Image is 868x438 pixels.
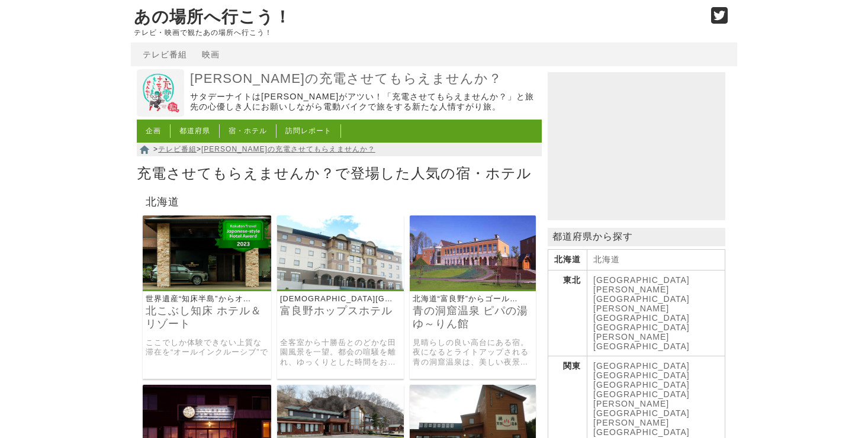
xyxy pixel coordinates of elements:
[413,338,533,368] a: 見晴らしの良い高台にある宿。夜になるとライトアップされる青の洞窟温泉は、美しい夜景とともに幻想的。
[413,304,533,331] a: 青の洞窟温泉 ピパの湯 ゆ～りん館
[277,215,404,289] img: 137400.jpg
[146,304,268,331] a: 北こぶし知床 ホテル＆リゾート
[593,399,690,418] a: [PERSON_NAME][GEOGRAPHIC_DATA]
[137,161,542,185] h1: 充電させてもらえませんか？で登場した人気の宿・ホテル
[202,50,220,59] a: 映画
[548,250,587,270] th: 北海道
[137,69,184,117] img: 出川哲朗の充電させてもらえませんか？
[277,281,404,291] a: 富良野ホップスホテル
[143,50,187,59] a: テレビ番組
[593,418,669,427] a: [PERSON_NAME]
[548,270,587,356] th: 東北
[143,294,261,304] p: 世界遺産“知床半島”からオホーツク絶景湖SP
[146,338,268,358] a: ここでしか体験できない上質な滞在を“オールインクルーシブ”で
[410,215,536,289] img: 136227.jpg
[190,70,539,88] a: [PERSON_NAME]の充電させてもらえませんか？
[137,108,184,118] a: 出川哲朗の充電させてもらえませんか？
[410,294,528,304] p: 北海道“富良野”からゴールは小樽SP
[593,380,690,389] a: [GEOGRAPHIC_DATA]
[593,275,690,285] a: [GEOGRAPHIC_DATA]
[280,338,401,368] a: 全客室から十勝岳とのどかな田園風景を一望。都会の喧騒を離れ、ゆっくりとした時間をお過ごしください。
[229,127,267,135] a: 宿・ホテル
[134,28,699,37] p: テレビ・映画で観たあの場所へ行こう！
[158,145,197,153] a: テレビ番組
[593,371,690,380] a: [GEOGRAPHIC_DATA]
[410,281,536,291] a: 青の洞窟温泉 ピパの湯 ゆ～りん館
[711,14,728,24] a: Twitter (@go_thesights)
[143,192,536,211] h2: 北海道
[134,8,291,26] a: あの場所へ行こう！
[143,215,271,289] img: 8312.jpg
[190,92,539,112] p: サタデーナイトは[PERSON_NAME]がアツい！「充電させてもらえませんか？」と旅先の心優しき人にお願いしながら電動バイクで旅をする新たな人情すがり旅。
[548,228,725,246] p: 都道府県から探す
[137,143,542,156] nav: > >
[146,127,161,135] a: 企画
[201,145,375,153] a: [PERSON_NAME]の充電させてもらえませんか？
[285,127,332,135] a: 訪問レポート
[143,281,271,291] a: 北こぶし知床 ホテル＆リゾート
[179,127,210,135] a: 都道府県
[593,389,690,399] a: [GEOGRAPHIC_DATA]
[593,304,690,323] a: [PERSON_NAME][GEOGRAPHIC_DATA]
[280,304,401,318] a: 富良野ホップスホテル
[277,294,396,304] p: [DEMOGRAPHIC_DATA][GEOGRAPHIC_DATA]から美瑛&富良野155キロ！
[593,361,690,371] a: [GEOGRAPHIC_DATA]
[593,427,690,437] a: [GEOGRAPHIC_DATA]
[593,323,690,332] a: [GEOGRAPHIC_DATA]
[548,72,725,220] iframe: Advertisement
[593,255,620,264] a: 北海道
[593,285,690,304] a: [PERSON_NAME][GEOGRAPHIC_DATA]
[593,332,690,351] a: [PERSON_NAME][GEOGRAPHIC_DATA]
